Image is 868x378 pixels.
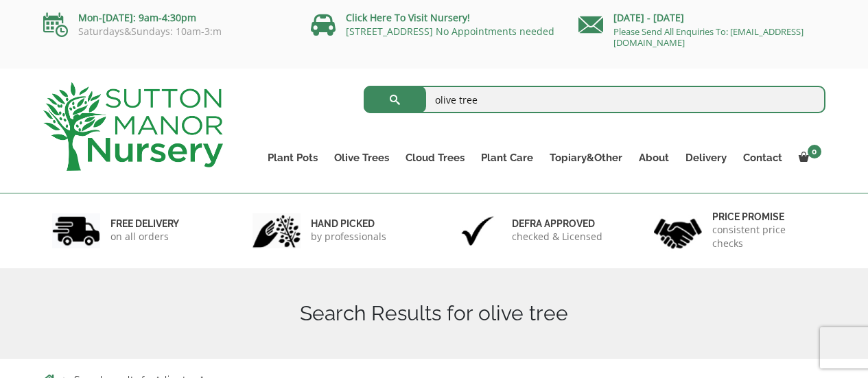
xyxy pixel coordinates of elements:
p: [DATE] - [DATE] [578,10,825,26]
h6: Defra approved [512,217,602,230]
img: 4.jpg [654,210,702,252]
a: Please Send All Enquiries To: [EMAIL_ADDRESS][DOMAIN_NAME] [613,25,804,49]
img: 1.jpg [52,213,100,248]
p: Saturdays&Sundays: 10am-3:m [43,26,290,37]
img: 3.jpg [454,213,502,248]
a: Contact [735,148,790,167]
a: Delivery [677,148,735,167]
a: Cloud Trees [397,148,473,167]
a: Topiary&Other [541,148,631,167]
a: Plant Care [473,148,541,167]
a: [STREET_ADDRESS] No Appointments needed [346,25,554,38]
img: logo [43,82,223,171]
p: by professionals [311,230,386,244]
h6: FREE DELIVERY [110,217,179,230]
a: 0 [790,148,825,167]
a: Plant Pots [259,148,326,167]
h1: Search Results for olive tree [43,301,825,326]
p: checked & Licensed [512,230,602,244]
img: 2.jpg [253,213,301,248]
h6: Price promise [712,211,817,223]
p: on all orders [110,230,179,244]
a: About [631,148,677,167]
span: 0 [808,145,821,158]
a: Olive Trees [326,148,397,167]
p: Mon-[DATE]: 9am-4:30pm [43,10,290,26]
p: consistent price checks [712,223,817,250]
h6: hand picked [311,217,386,230]
a: Click Here To Visit Nursery! [346,11,470,24]
input: Search... [364,86,825,113]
